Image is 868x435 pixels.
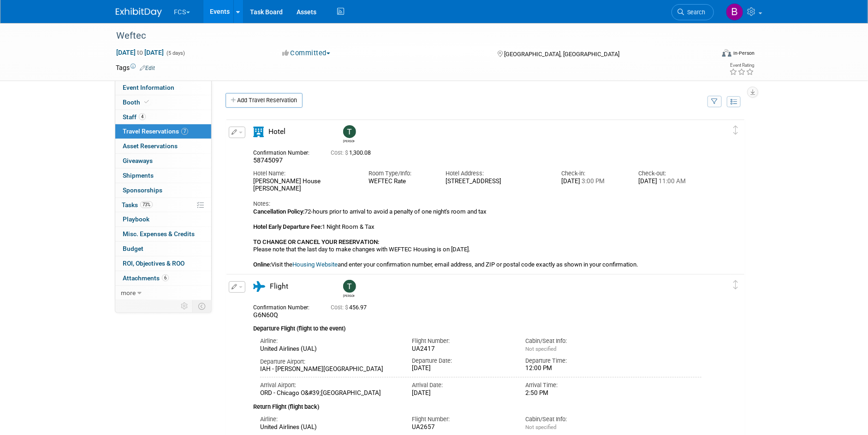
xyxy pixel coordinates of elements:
[260,345,398,353] div: United Airlines (UAL)
[526,357,626,365] div: Departure Time:
[729,63,754,68] div: Event Rating
[139,113,146,120] span: 4
[733,50,755,57] div: In-Person
[166,50,185,56] span: (5 days)
[253,200,702,208] div: Notes:
[331,150,349,156] span: Cost: $
[561,169,624,178] div: Check-in:
[446,169,547,178] div: Hotel Address:
[260,389,398,397] div: ORD - Chicago O&#39;[GEOGRAPHIC_DATA]
[115,110,211,124] a: Staff4
[260,415,398,423] div: Airline:
[657,178,686,185] span: 11:00 AM
[504,51,619,58] span: [GEOGRAPHIC_DATA], [GEOGRAPHIC_DATA]
[115,271,211,285] a: Attachments6
[446,178,547,186] div: [STREET_ADDRESS]
[253,208,304,215] b: Cancellation Policy:
[116,63,155,72] td: Tags
[253,397,702,412] div: Return Flight (flight back)
[260,365,398,373] div: IAH - [PERSON_NAME][GEOGRAPHIC_DATA]
[123,128,188,135] span: Travel Reservations
[412,357,512,365] div: Departure Date:
[115,154,211,168] a: Giveaways
[136,49,144,56] span: to
[123,186,162,194] span: Sponsorships
[660,48,755,62] div: Event Format
[123,215,149,223] span: Playbook
[412,389,512,397] div: [DATE]
[526,337,626,345] div: Cabin/Seat Info:
[115,95,211,110] a: Booth
[113,28,700,44] div: Weftec
[260,337,398,345] div: Airline:
[115,168,211,183] a: Shipments
[115,227,211,241] a: Misc. Expenses & Credits
[341,125,357,143] div: Tommy Raye
[253,178,355,193] div: [PERSON_NAME] House [PERSON_NAME]
[115,286,211,300] a: more
[412,415,512,423] div: Flight Number:
[123,84,174,91] span: Event Information
[115,183,211,197] a: Sponsorships
[561,178,624,186] div: [DATE]
[121,289,136,296] span: more
[638,169,702,178] div: Check-out:
[369,178,432,185] div: WEFTEC Rate
[115,198,211,212] a: Tasks73%
[726,3,743,21] img: Barb DeWyer
[123,157,153,164] span: Giveaways
[343,293,355,298] div: Tommy Raye
[226,93,303,108] a: Add Travel Reservation
[292,261,338,268] a: Housing Website
[115,242,211,256] a: Budget
[412,365,512,372] div: [DATE]
[115,256,211,271] a: ROI, Objectives & ROO
[253,238,379,245] b: TO CHANGE OR CANCEL YOUR RESERVATION:
[268,128,285,136] span: Hotel
[253,169,355,178] div: Hotel Name:
[343,138,355,143] div: Tommy Raye
[193,300,212,312] td: Toggle Event Tabs
[331,304,349,311] span: Cost: $
[123,99,151,106] span: Booth
[115,212,211,226] a: Playbook
[684,9,705,16] span: Search
[369,169,432,178] div: Room Type/Info:
[253,311,278,319] span: G6N60Q
[140,65,155,71] a: Edit
[270,282,288,290] span: Flight
[580,178,605,185] span: 3:00 PM
[177,300,193,312] td: Personalize Event Tab Strip
[733,280,738,290] i: Click and drag to move item
[123,172,154,179] span: Shipments
[343,280,356,293] img: Tommy Raye
[260,423,398,431] div: United Airlines (UAL)
[115,139,211,153] a: Asset Reservations
[253,157,283,164] span: 58745097
[672,4,714,20] a: Search
[140,201,153,208] span: 73%
[412,345,512,353] div: UA2417
[412,337,512,345] div: Flight Number:
[526,415,626,423] div: Cabin/Seat Info:
[253,261,271,268] b: Online:
[123,245,143,252] span: Budget
[162,274,169,281] span: 6
[412,381,512,389] div: Arrival Date:
[116,48,164,57] span: [DATE] [DATE]
[115,81,211,95] a: Event Information
[712,99,718,105] i: Filter by Traveler
[526,346,557,352] span: Not specified
[260,381,398,389] div: Arrival Airport:
[253,302,317,311] div: Confirmation Number:
[122,201,153,209] span: Tasks
[123,142,178,150] span: Asset Reservations
[260,358,398,366] div: Departure Airport:
[722,49,731,57] img: Format-Inperson.png
[341,280,357,298] div: Tommy Raye
[123,230,195,238] span: Misc. Expenses & Credits
[331,150,375,156] span: 1,300.08
[253,147,317,157] div: Confirmation Number:
[526,424,557,430] span: Not specified
[115,124,211,139] a: Travel Reservations7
